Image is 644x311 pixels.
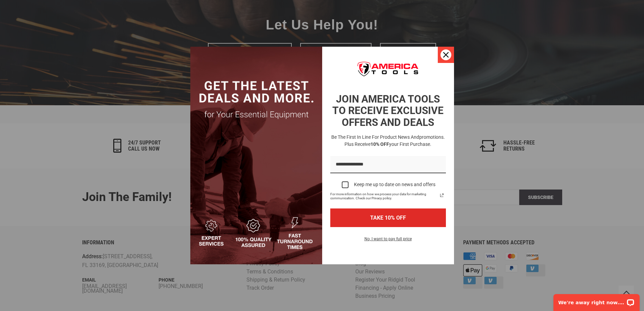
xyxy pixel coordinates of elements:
a: Read our Privacy Policy [438,191,446,199]
h3: Be the first in line for product news and [329,134,447,148]
strong: 10% OFF [371,141,389,147]
svg: link icon [438,191,446,199]
button: TAKE 10% OFF [330,208,446,227]
button: No, I want to pay full price [359,235,417,247]
iframe: LiveChat chat widget [549,290,644,311]
button: Close [438,47,454,63]
strong: JOIN AMERICA TOOLS TO RECEIVE EXCLUSIVE OFFERS AND DEALS [332,93,444,128]
span: For more information on how we process your data for marketing communication. Check our Privacy p... [330,192,438,200]
svg: close icon [443,52,449,58]
div: Keep me up to date on news and offers [354,182,435,187]
input: Email field [330,156,446,173]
